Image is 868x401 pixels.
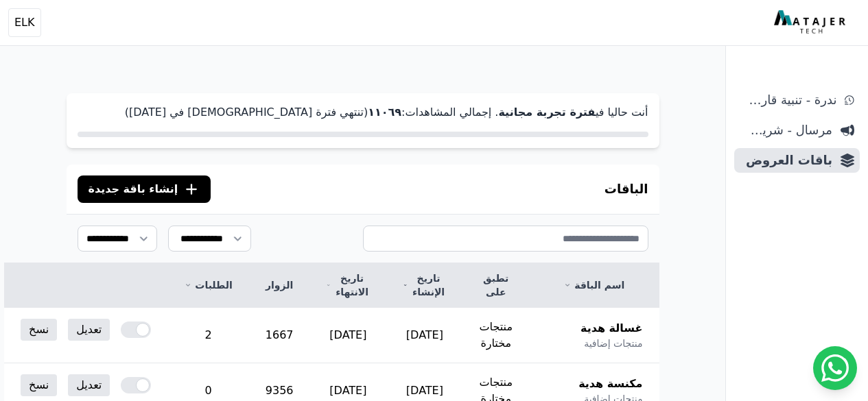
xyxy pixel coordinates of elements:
[14,14,35,31] span: ELK
[8,8,41,37] button: ELK
[21,374,57,396] a: نسخ
[368,106,401,119] strong: ١١۰٦٩
[326,271,370,299] a: تاريخ الانتهاء
[546,278,643,292] a: اسم الباقة
[249,263,310,308] th: الزوار
[498,106,595,119] strong: فترة تجربة مجانية
[184,278,232,292] a: الطلبات
[740,151,832,170] span: باقات العروض
[578,376,642,392] span: مكنسة هدية
[68,374,110,396] a: تعديل
[78,175,211,203] button: إنشاء باقة جديدة
[462,308,529,363] td: منتجات مختارة
[580,320,643,337] span: غسالة هدية
[774,10,849,35] img: MatajerTech Logo
[89,181,178,197] span: إنشاء باقة جديدة
[740,90,836,110] span: ندرة - تنبية قارب علي النفاذ
[403,271,446,299] a: تاريخ الإنشاء
[740,121,832,140] span: مرسال - شريط دعاية
[309,308,386,363] td: [DATE]
[462,263,529,308] th: تطبق على
[584,337,642,350] span: منتجات إضافية
[167,308,248,363] td: 2
[78,104,648,121] p: أنت حاليا في . إجمالي المشاهدات: (تنتهي فترة [DEMOGRAPHIC_DATA] في [DATE])
[605,180,648,199] h3: الباقات
[21,319,57,341] a: نسخ
[386,308,462,363] td: [DATE]
[68,319,110,341] a: تعديل
[249,308,310,363] td: 1667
